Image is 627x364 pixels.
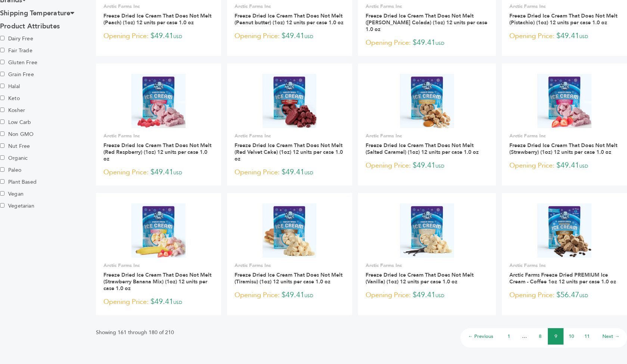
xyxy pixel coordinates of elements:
[555,333,557,340] a: 9
[103,167,214,178] p: $49.41
[96,328,174,337] p: Showing 161 through 180 of 210
[537,203,592,258] img: Arctic Farms Freeze Dried PREMIUM Ice Cream - Coffee 1oz 12 units per case 1.0 oz
[509,161,555,171] span: Opening Price:
[468,333,493,340] a: ← Previous
[539,333,541,340] a: 8
[173,299,182,305] span: USD
[235,12,344,26] a: Freeze Dried Ice Cream That Does Not Melt (Peanut butter) (1oz) 12 units per case 1.0 oz
[435,40,444,46] span: USD
[509,12,617,26] a: Freeze Dried Ice Cream That Does Not Melt (Pistachio) (1oz) 12 units per case 1.0 oz
[103,297,149,307] span: Opening Price:
[569,333,574,340] a: 10
[509,31,555,41] span: Opening Price:
[366,290,411,300] span: Opening Price:
[235,133,345,139] p: Arctic Farms Inc
[366,133,489,139] p: Arctic Farms Inc
[366,142,479,156] a: Freeze Dried Ice Cream That Does Not Melt (Salted Caramel) (1oz) 12 units per case 1.0 oz
[103,296,214,308] p: $49.41
[509,271,616,285] a: Arctic Farms Freeze Dried PREMIUM Ice Cream - Coffee 1oz 12 units per case 1.0 oz
[366,38,411,48] span: Opening Price:
[366,3,489,10] p: Arctic Farms Inc
[173,170,182,176] span: USD
[579,163,588,169] span: USD
[509,31,620,42] p: $49.41
[366,161,411,171] span: Opening Price:
[173,34,182,40] span: USD
[103,12,211,26] a: Freeze Dried Ice Cream That Does Not Melt (Peach) (1oz) 12 units per case 1.0 oz
[235,3,345,10] p: Arctic Farms Inc
[235,290,345,301] p: $49.41
[235,31,280,41] span: Opening Price:
[366,37,489,49] p: $49.41
[509,290,555,300] span: Opening Price:
[263,203,317,258] img: Freeze Dried Ice Cream That Does Not Melt (Tiramisu) (1oz) 12 units per case 1.0 oz
[235,167,280,177] span: Opening Price:
[509,142,617,156] a: Freeze Dried Ice Cream That Does Not Melt (Strawberry) (1oz) 12 units per case 1.0 oz
[304,34,313,40] span: USD
[235,262,345,269] p: Arctic Farms Inc
[366,262,489,269] p: Arctic Farms Inc
[602,333,620,340] a: Next →
[103,3,214,10] p: Arctic Farms Inc
[304,170,313,176] span: USD
[131,203,186,258] img: Freeze Dried Ice Cream That Does Not Melt (Strawberry Banana Mix) (1oz) 12 units per case 1.0 oz
[509,290,620,301] p: $56.47
[400,74,454,128] img: Freeze Dried Ice Cream That Does Not Melt (Salted Caramel) (1oz) 12 units per case 1.0 oz
[263,74,317,128] img: Freeze Dried Ice Cream That Does Not Melt (Red Velvet Cake) (1oz) 12 units per case 1.0 oz
[509,133,620,139] p: Arctic Farms Inc
[103,167,149,177] span: Opening Price:
[103,31,149,41] span: Opening Price:
[103,133,214,139] p: Arctic Farms Inc
[579,293,588,299] span: USD
[103,31,214,42] p: $49.41
[516,328,532,345] li: …
[103,271,211,292] a: Freeze Dried Ice Cream That Does Not Melt (Strawberry Banana Mix) (1oz) 12 units per case 1.0 oz
[508,333,510,340] a: 1
[509,262,620,269] p: Arctic Farms Inc
[435,293,444,299] span: USD
[579,34,588,40] span: USD
[235,271,342,285] a: Freeze Dried Ice Cream That Does Not Melt (Tiramisu) (1oz) 12 units per case 1.0 oz
[131,74,186,128] img: Freeze Dried Ice Cream That Does Not Melt (Red Raspberry) (1oz) 12 units per case 1.0 oz
[103,142,211,162] a: Freeze Dried Ice Cream That Does Not Melt (Red Raspberry) (1oz) 12 units per case 1.0 oz
[235,31,345,42] p: $49.41
[509,3,620,10] p: Arctic Farms Inc
[537,74,592,128] img: Freeze Dried Ice Cream That Does Not Melt (Strawberry) (1oz) 12 units per case 1.0 oz
[366,12,487,33] a: Freeze Dried Ice Cream That Does Not Melt ([PERSON_NAME] Colada) (1oz) 12 units per case 1.0 oz
[235,290,280,300] span: Opening Price:
[435,163,444,169] span: USD
[366,290,489,301] p: $49.41
[103,262,214,269] p: Arctic Farms Inc
[235,167,345,178] p: $49.41
[304,293,313,299] span: USD
[400,203,454,258] img: Freeze Dried Ice Cream That Does Not Melt (Vanilla) (1oz) 12 units per case 1.0 oz
[235,142,343,162] a: Freeze Dried Ice Cream That Does Not Melt (Red Velvet Cake) (1oz) 12 units per case 1.0 oz
[366,160,489,171] p: $49.41
[509,160,620,171] p: $49.41
[366,271,474,285] a: Freeze Dried Ice Cream That Does Not Melt (Vanilla) (1oz) 12 units per case 1.0 oz
[584,333,590,340] a: 11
